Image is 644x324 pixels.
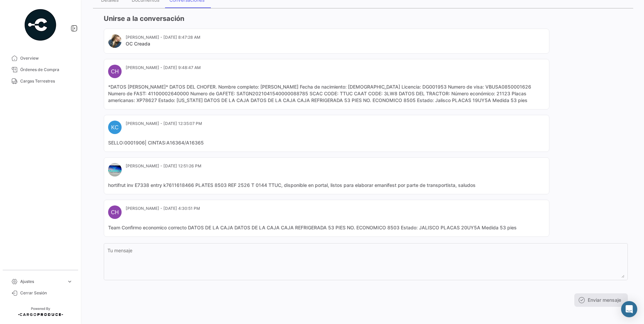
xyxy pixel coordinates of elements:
h3: Unirse a la conversación [104,14,628,23]
img: powered-by.png [24,8,57,42]
span: Cerrar Sesión [20,290,73,296]
a: Cargas Terrestres [5,75,75,87]
div: Abrir Intercom Messenger [621,301,637,317]
img: VALENCIA%20LOGO.jpg [108,163,122,176]
span: Ajustes [20,279,64,285]
span: Cargas Terrestres [20,78,73,84]
mat-card-title: OC Creada [126,40,200,47]
span: Overview [20,55,73,61]
mat-card-subtitle: [PERSON_NAME] - [DATE] 8:47:28 AM [126,34,200,40]
mat-card-content: hortifrut inv E7338 entry k7611618466 PLATES 8503 REF 2526 T 0144 TTUC, disponible en portal, lis... [108,182,545,189]
mat-card-content: SELLO:0001906| CINTAS:A16364/A16365 [108,139,545,146]
span: expand_more [67,279,73,285]
a: Overview [5,53,75,64]
mat-card-subtitle: [PERSON_NAME] - [DATE] 9:48:47 AM [126,65,201,71]
div: KC [108,121,122,134]
mat-card-subtitle: [PERSON_NAME] - [DATE] 12:51:26 PM [126,163,201,169]
mat-card-subtitle: [PERSON_NAME] - [DATE] 12:35:07 PM [126,121,202,127]
mat-card-subtitle: [PERSON_NAME] - [DATE] 4:30:51 PM [126,205,200,212]
mat-card-content: Team Confirmo economico correcto DATOS DE LA CAJA DATOS DE LA CAJA CAJA REFRIGERADA 53 PIES NO. E... [108,224,545,231]
a: Órdenes de Compra [5,64,75,75]
span: Órdenes de Compra [20,67,73,73]
div: CH [108,65,122,78]
img: 67520e24-8e31-41af-9406-a183c2b4e474.jpg [108,34,122,48]
mat-card-content: *DATOS [PERSON_NAME]* DATOS DEL CHOFER. Nombre completo: [PERSON_NAME] Fecha de nacimiento: [DEMO... [108,84,545,104]
div: CH [108,205,122,219]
